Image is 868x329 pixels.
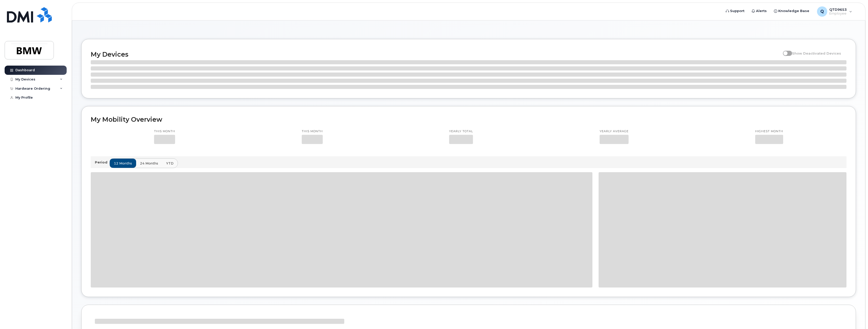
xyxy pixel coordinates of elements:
p: Highest month [755,129,783,133]
span: YTD [166,161,174,166]
span: Show Deactivated Devices [792,51,841,55]
p: Yearly average [600,129,629,133]
p: This month [154,129,175,133]
h2: My Devices [91,50,780,58]
p: This month [302,129,323,133]
h2: My Mobility Overview [91,116,846,123]
p: Yearly total [449,129,473,133]
p: Period [95,160,109,165]
span: 24 months [140,161,158,166]
input: Show Deactivated Devices [783,48,787,53]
